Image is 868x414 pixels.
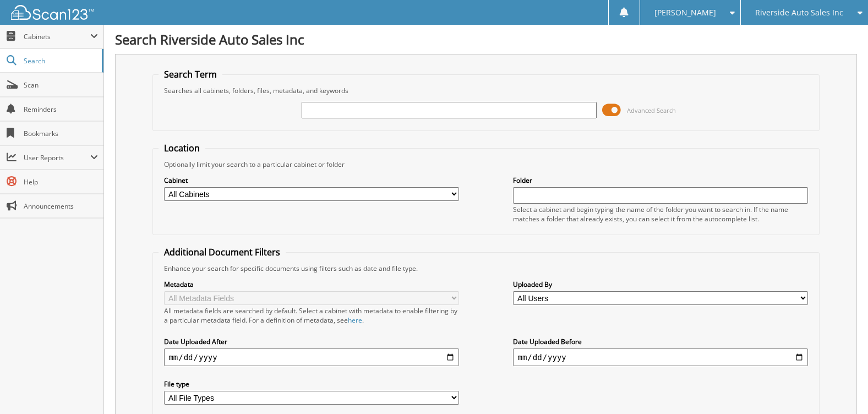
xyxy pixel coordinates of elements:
label: Uploaded By [513,280,807,289]
div: Searches all cabinets, folders, files, metadata, and keywords [159,86,813,95]
span: User Reports [24,153,90,162]
input: start [164,348,458,366]
span: Reminders [24,105,98,114]
label: Date Uploaded Before [513,337,807,346]
label: Cabinet [164,176,458,185]
span: Help [24,177,98,187]
img: scan123-logo-white.svg [11,5,94,20]
label: Metadata [164,280,458,289]
div: All metadata fields are searched by default. Select a cabinet with metadata to enable filtering b... [164,306,458,325]
legend: Search Term [159,68,222,80]
input: end [513,348,807,366]
div: Optionally limit your search to a particular cabinet or folder [159,160,813,169]
div: Select a cabinet and begin typing the name of the folder you want to search in. If the name match... [513,205,807,224]
span: Announcements [24,201,98,211]
h1: Search Riverside Auto Sales Inc [115,30,857,48]
span: Bookmarks [24,129,98,138]
span: Scan [24,80,98,90]
legend: Location [159,142,205,154]
label: File type [164,379,458,389]
label: Folder [513,176,807,185]
legend: Additional Document Filters [159,246,286,258]
span: Advanced Search [627,106,676,115]
span: Riverside Auto Sales Inc [755,9,843,16]
div: Enhance your search for specific documents using filters such as date and file type. [159,264,813,273]
span: Search [24,56,96,66]
span: [PERSON_NAME] [654,9,716,16]
label: Date Uploaded After [164,337,458,346]
a: here [348,315,362,325]
span: Cabinets [24,32,90,41]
